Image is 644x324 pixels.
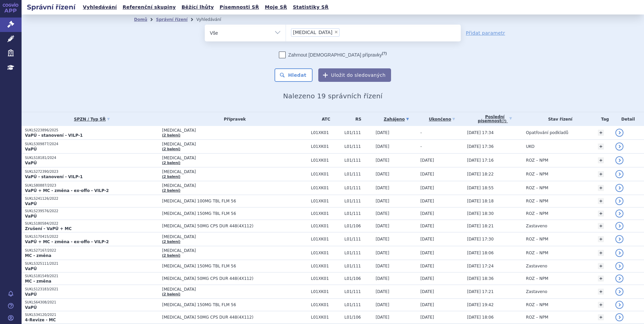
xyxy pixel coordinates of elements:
strong: VaPÚ [25,266,37,271]
span: L01XK01 [311,130,341,135]
span: Nalezeno 19 správních řízení [283,92,382,100]
span: L01/106 [345,276,373,281]
strong: VaPÚ - stanovení - VILP-1 [25,133,83,138]
p: SUKLS27167/2022 [25,248,159,253]
p: SUKLS223896/2025 [25,128,159,133]
span: [DATE] [376,211,389,216]
a: + [598,223,604,229]
strong: VaPÚ + MC - změna - ex-offo - VILP-2 [25,239,109,244]
p: SUKLS325111/2021 [25,261,159,266]
a: detail [615,197,623,205]
a: detail [615,129,623,137]
span: [DATE] [420,264,434,268]
span: [DATE] [420,251,434,255]
a: detail [615,249,623,257]
a: + [598,210,604,217]
span: ROZ – NPM [526,251,548,255]
input: [MEDICAL_DATA] [342,28,345,36]
a: Referenční skupiny [121,3,178,12]
a: detail [615,288,623,296]
a: Moje SŘ [263,3,289,12]
th: Přípravek [159,112,308,126]
a: Ukončeno [420,115,464,124]
span: [MEDICAL_DATA] 50MG CPS DUR 448(4X112) [162,224,308,228]
a: detail [615,142,623,151]
a: + [598,171,604,177]
span: L01XK01 [311,158,341,163]
span: [DATE] [376,158,389,163]
span: [DATE] [376,237,389,241]
span: [MEDICAL_DATA] 150MG TBL FLM 56 [162,264,308,268]
span: ROZ – NPM [526,302,548,307]
a: detail [615,262,623,270]
span: [DATE] 17:21 [467,289,494,294]
span: ROZ – NPM [526,211,548,216]
span: - [420,130,422,135]
span: [MEDICAL_DATA] [162,287,308,292]
span: [MEDICAL_DATA] [293,30,332,35]
a: (2 balení) [162,175,180,179]
span: L01XK01 [311,251,341,255]
strong: MC - změna [25,279,51,284]
span: [DATE] [376,251,389,255]
th: RS [341,112,373,126]
a: (2 balení) [162,240,180,244]
a: + [598,250,604,256]
span: [MEDICAL_DATA] [162,156,308,160]
span: L01/111 [345,237,373,241]
p: SUKLS309877/2024 [25,142,159,147]
span: [DATE] [376,289,389,294]
p: SUKLS64308/2021 [25,300,159,305]
span: [DATE] 17:34 [467,130,494,135]
th: Tag [594,112,612,126]
span: [MEDICAL_DATA] 100MG TBL FLM 56 [162,199,308,203]
span: - [420,144,422,149]
a: + [598,289,604,295]
span: L01/106 [345,315,373,320]
a: detail [615,209,623,218]
strong: VaPÚ + MC - změna - ex-offo - VILP-2 [25,188,109,193]
span: [DATE] 17:30 [467,237,494,241]
a: Běžící lhůty [180,3,216,12]
span: [DATE] [420,315,434,320]
span: [DATE] 17:36 [467,144,494,149]
a: (2 balení) [162,292,180,296]
a: (2 balení) [162,189,180,192]
button: Hledat [275,68,313,82]
a: + [598,263,604,269]
a: Přidat parametr [466,30,505,36]
a: Domů [134,17,147,22]
span: Opatřování podkladů [526,130,569,135]
a: + [598,185,604,191]
strong: MC - změna [25,253,51,258]
h2: Správní řízení [22,2,81,12]
a: + [598,276,604,282]
a: detail [615,235,623,243]
span: [DATE] [420,172,434,176]
a: + [598,143,604,150]
span: [DATE] [376,186,389,190]
a: Statistiky SŘ [291,3,330,12]
strong: VaPÚ [25,201,37,206]
span: [DATE] [420,276,434,281]
a: + [598,198,604,204]
span: [DATE] 18:06 [467,315,494,320]
p: SUKLS239576/2022 [25,209,159,214]
span: [DATE] 17:16 [467,158,494,163]
a: detail [615,156,623,164]
span: [DATE] [420,186,434,190]
span: ROZ – NPM [526,199,548,203]
span: L01XK01 [311,276,341,281]
span: L01/111 [345,158,373,163]
a: + [598,130,604,136]
span: [DATE] 18:21 [467,224,494,228]
strong: VaPÚ [25,161,37,165]
a: + [598,302,604,308]
strong: VaPÚ [25,147,37,152]
span: [MEDICAL_DATA] [162,234,308,239]
span: [MEDICAL_DATA] 150MG TBL FLM 56 [162,211,308,216]
span: L01/111 [345,186,373,190]
span: [DATE] [376,172,389,176]
span: L01/111 [345,264,373,268]
strong: 4-Revize - MC [25,318,56,322]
